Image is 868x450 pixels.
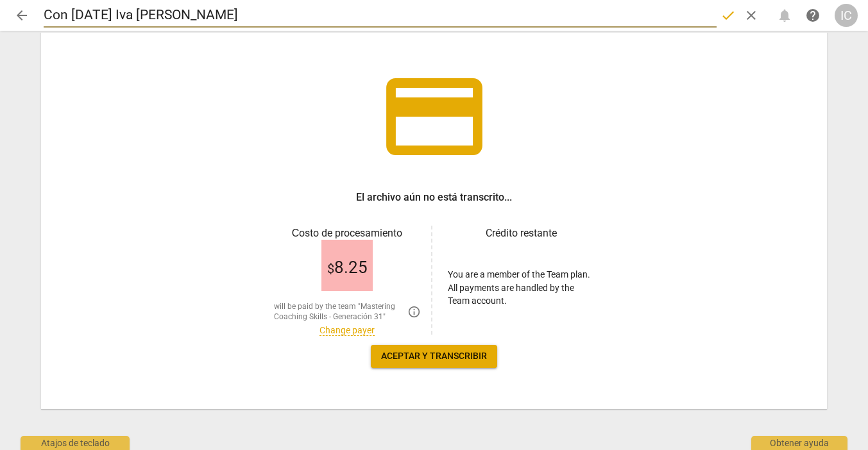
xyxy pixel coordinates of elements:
span: arrow_back [14,8,30,23]
span: will be paid by the team "Mastering Coaching Skills - Generación 31" [274,301,402,322]
span: Aceptar y transcribir [381,350,487,363]
span: You are over your transcription quota. Please, contact the team administrator Mastering Coaching ... [407,305,421,319]
button: Aceptar y transcribir [371,345,497,368]
a: Change payer [319,325,375,336]
p: You are a member of the Team plan. All payments are handled by the Team account. [448,268,595,308]
button: IC [835,4,858,27]
a: Obtener ayuda [801,4,824,27]
span: clear [744,8,759,23]
div: Obtener ayuda [751,436,847,450]
span: done [720,8,736,23]
span: 8.25 [327,258,368,278]
input: Nombre [44,3,717,28]
span: help [805,8,821,23]
h3: Сosto de procesamiento [274,226,421,241]
span: $ [327,261,334,276]
div: Atajos de teclado [21,436,130,450]
span: credit_card [377,59,492,174]
h3: Crédito restante [448,226,595,241]
h3: El archivo aún no está transcrito... [356,190,512,205]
